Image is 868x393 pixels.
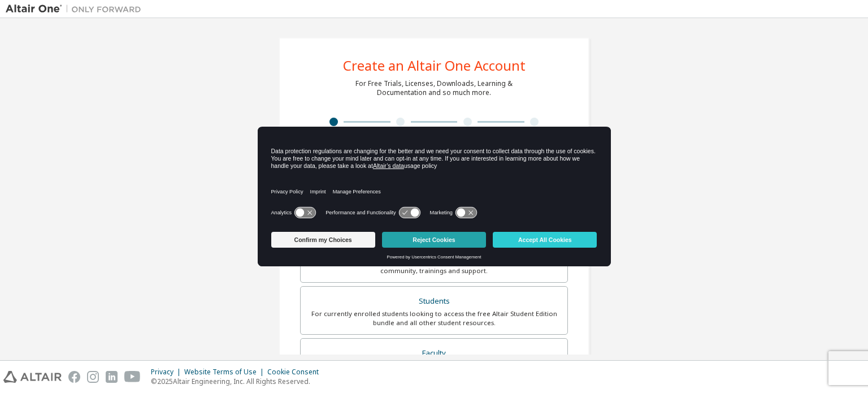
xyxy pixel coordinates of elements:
[307,346,561,361] div: Faculty
[106,371,118,383] img: linkedin.svg
[343,59,526,72] div: Create an Altair One Account
[124,371,141,383] img: youtube.svg
[151,377,325,386] p: © 2025 Altair Engineering, Inc. All Rights Reserved.
[87,371,99,383] img: instagram.svg
[307,293,561,309] div: Students
[151,368,184,377] div: Privacy
[307,309,561,327] div: For currently enrolled students looking to access the free Altair Student Edition bundle and all ...
[3,371,62,383] img: altair_logo.svg
[6,3,147,15] img: Altair One
[267,368,325,377] div: Cookie Consent
[68,371,80,383] img: facebook.svg
[355,79,513,97] div: For Free Trials, Licenses, Downloads, Learning & Documentation and so much more.
[184,368,267,377] div: Website Terms of Use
